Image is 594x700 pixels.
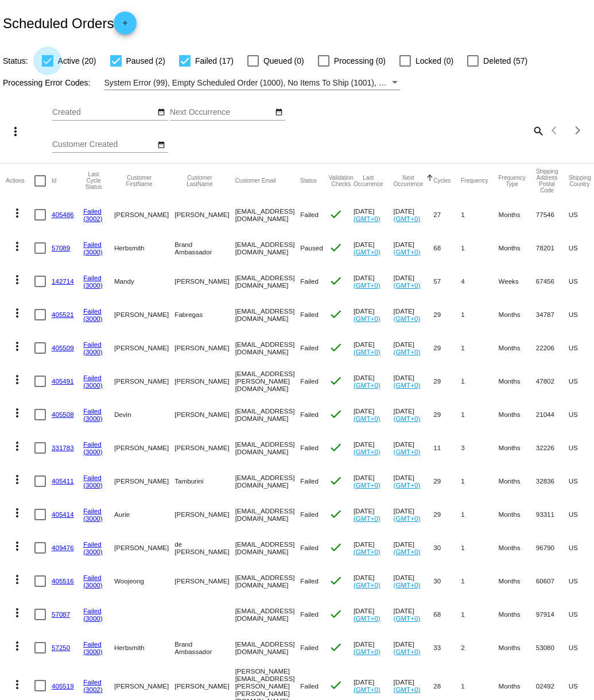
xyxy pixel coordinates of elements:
[83,507,102,515] a: Failed
[83,581,103,589] a: (3000)
[394,564,434,598] mat-cell: [DATE]
[235,177,276,184] button: Change sorting for CustomerEmail
[3,11,137,34] h2: Scheduled Orders
[174,431,235,465] mat-cell: [PERSON_NAME]
[235,531,301,564] mat-cell: [EMAIL_ADDRESS][DOMAIN_NAME]
[354,365,394,398] mat-cell: [DATE]
[235,465,301,498] mat-cell: [EMAIL_ADDRESS][DOMAIN_NAME]
[174,265,235,298] mat-cell: [PERSON_NAME]
[394,598,434,631] mat-cell: [DATE]
[531,122,545,140] mat-icon: search
[536,598,569,631] mat-cell: 97914
[461,431,498,465] mat-cell: 3
[10,573,24,586] mat-icon: more_vert
[499,365,536,398] mat-cell: Months
[566,119,589,142] button: Next page
[394,381,421,389] a: (GMT+0)
[394,348,421,355] a: (GMT+0)
[461,398,498,431] mat-cell: 1
[83,248,103,256] a: (3000)
[300,411,319,418] span: Failed
[235,398,301,431] mat-cell: [EMAIL_ADDRESS][DOMAIN_NAME]
[394,614,421,622] a: (GMT+0)
[483,54,527,68] span: Deleted (57)
[83,648,103,655] a: (3000)
[329,341,343,354] mat-icon: check
[195,54,234,68] span: Failed (17)
[52,682,74,690] a: 405519
[235,598,301,631] mat-cell: [EMAIL_ADDRESS][DOMAIN_NAME]
[354,248,381,256] a: (GMT+0)
[83,315,103,322] a: (3000)
[52,644,70,651] a: 57250
[10,606,24,620] mat-icon: more_vert
[118,19,132,33] mat-icon: add
[174,231,235,265] mat-cell: Brand Ambassador
[300,211,319,218] span: Failed
[394,331,434,365] mat-cell: [DATE]
[394,198,434,231] mat-cell: [DATE]
[10,406,24,420] mat-icon: more_vert
[114,298,174,331] mat-cell: [PERSON_NAME]
[394,531,434,564] mat-cell: [DATE]
[114,265,174,298] mat-cell: Mandy
[354,548,381,555] a: (GMT+0)
[354,265,394,298] mat-cell: [DATE]
[329,474,343,488] mat-icon: check
[499,631,536,664] mat-cell: Months
[354,298,394,331] mat-cell: [DATE]
[235,498,301,531] mat-cell: [EMAIL_ADDRESS][DOMAIN_NAME]
[235,431,301,465] mat-cell: [EMAIL_ADDRESS][DOMAIN_NAME]
[235,331,301,365] mat-cell: [EMAIL_ADDRESS][DOMAIN_NAME]
[499,231,536,265] mat-cell: Months
[536,564,569,598] mat-cell: 60607
[83,274,102,281] a: Failed
[394,548,421,555] a: (GMT+0)
[354,175,383,187] button: Change sorting for LastOccurrenceUtc
[235,631,301,664] mat-cell: [EMAIL_ADDRESS][DOMAIN_NAME]
[433,265,461,298] mat-cell: 57
[83,440,102,448] a: Failed
[52,177,56,184] button: Change sorting for Id
[157,141,165,150] mat-icon: date_range
[114,175,164,187] button: Change sorting for CustomerFirstName
[461,465,498,498] mat-cell: 1
[300,577,319,585] span: Failed
[174,398,235,431] mat-cell: [PERSON_NAME]
[235,231,301,265] mat-cell: [EMAIL_ADDRESS][DOMAIN_NAME]
[461,531,498,564] mat-cell: 1
[235,564,301,598] mat-cell: [EMAIL_ADDRESS][DOMAIN_NAME]
[354,498,394,531] mat-cell: [DATE]
[52,244,70,252] a: 57089
[354,198,394,231] mat-cell: [DATE]
[329,507,343,521] mat-icon: check
[10,239,24,253] mat-icon: more_vert
[499,465,536,498] mat-cell: Months
[104,76,400,90] mat-select: Filter by Processing Error Codes
[300,344,319,351] span: Failed
[461,631,498,664] mat-cell: 2
[536,365,569,398] mat-cell: 47802
[354,398,394,431] mat-cell: [DATE]
[433,398,461,431] mat-cell: 29
[329,440,343,454] mat-icon: check
[433,365,461,398] mat-cell: 29
[536,631,569,664] mat-cell: 53080
[394,215,421,222] a: (GMT+0)
[536,331,569,365] mat-cell: 22206
[114,564,174,598] mat-cell: Woojeong
[275,108,283,117] mat-icon: date_range
[10,206,24,220] mat-icon: more_vert
[83,540,102,548] a: Failed
[536,398,569,431] mat-cell: 21044
[499,298,536,331] mat-cell: Months
[354,465,394,498] mat-cell: [DATE]
[10,339,24,353] mat-icon: more_vert
[235,365,301,398] mat-cell: [EMAIL_ADDRESS][PERSON_NAME][DOMAIN_NAME]
[433,465,461,498] mat-cell: 29
[536,265,569,298] mat-cell: 67456
[300,377,319,385] span: Failed
[354,531,394,564] mat-cell: [DATE]
[114,231,174,265] mat-cell: Herbsmith
[433,531,461,564] mat-cell: 30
